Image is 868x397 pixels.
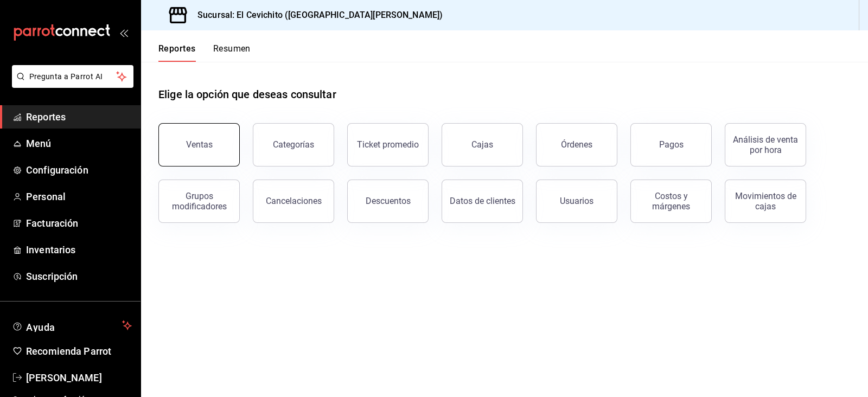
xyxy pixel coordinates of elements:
div: Costos y márgenes [637,191,705,212]
button: Cancelaciones [253,180,334,223]
div: Ticket promedio [357,139,419,150]
button: Pregunta a Parrot AI [12,65,133,88]
div: Ventas [186,139,213,150]
span: [PERSON_NAME] [26,370,132,385]
span: Facturación [26,216,132,230]
span: Reportes [26,110,132,124]
button: Categorías [253,123,334,167]
div: Análisis de venta por hora [732,135,799,155]
button: Pagos [630,123,712,167]
h3: Sucursal: El Cevichito ([GEOGRAPHIC_DATA][PERSON_NAME]) [189,9,443,22]
a: Pregunta a Parrot AI [8,79,133,90]
span: Pregunta a Parrot AI [29,71,117,82]
span: Ayuda [26,319,118,332]
div: Descuentos [366,196,411,206]
div: Órdenes [561,139,592,150]
button: Ticket promedio [347,123,429,167]
button: Usuarios [536,180,617,223]
h1: Elige la opción que deseas consultar [158,86,336,103]
button: Grupos modificadores [158,180,240,223]
button: Órdenes [536,123,617,167]
span: Inventarios [26,242,132,257]
button: Movimientos de cajas [725,180,806,223]
button: Resumen [213,43,251,62]
span: Configuración [26,163,132,177]
div: Movimientos de cajas [732,191,799,212]
div: Cancelaciones [266,196,322,206]
button: Datos de clientes [442,180,523,223]
button: Costos y márgenes [630,180,712,223]
button: Cajas [442,123,523,167]
button: Descuentos [347,180,429,223]
span: Personal [26,189,132,204]
button: open_drawer_menu [119,28,128,37]
div: Cajas [471,139,493,150]
div: Pagos [659,139,684,150]
button: Reportes [158,43,196,62]
div: navigation tabs [158,43,251,62]
button: Análisis de venta por hora [725,123,806,167]
span: Suscripción [26,269,132,284]
div: Usuarios [560,196,593,206]
div: Categorías [273,139,314,150]
span: Recomienda Parrot [26,344,132,358]
span: Menú [26,136,132,151]
button: Ventas [158,123,240,167]
div: Grupos modificadores [165,191,233,212]
div: Datos de clientes [450,196,515,206]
